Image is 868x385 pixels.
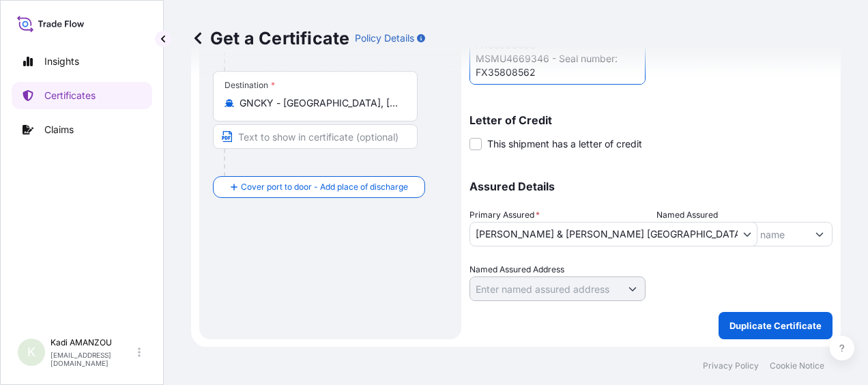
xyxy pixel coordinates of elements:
[807,222,832,246] button: Show suggestions
[355,31,414,45] p: Policy Details
[719,312,833,339] button: Duplicate Certificate
[44,55,79,68] p: Insights
[44,89,96,102] p: Certificates
[12,48,152,75] a: Insights
[469,208,540,222] span: Primary Assured
[44,123,74,137] p: Claims
[703,360,759,371] a: Privacy Policy
[50,337,135,348] p: Kadi AMANZOU
[469,263,564,276] label: Named Assured Address
[469,222,757,246] button: [PERSON_NAME] & [PERSON_NAME] [GEOGRAPHIC_DATA] (Pty) Ltd
[476,227,738,241] span: [PERSON_NAME] & [PERSON_NAME] [GEOGRAPHIC_DATA] (Pty) Ltd
[191,27,349,49] p: Get a Certificate
[213,176,425,198] button: Cover port to door - Add place of discharge
[487,137,642,151] span: This shipment has a letter of credit
[12,116,152,143] a: Claims
[241,180,408,194] span: Cover port to door - Add place of discharge
[50,351,135,367] p: [EMAIL_ADDRESS][DOMAIN_NAME]
[469,115,833,126] p: Letter of Credit
[12,82,152,109] a: Certificates
[240,96,401,110] input: Destination
[656,208,718,222] label: Named Assured
[27,345,35,359] span: K
[470,276,620,301] input: Named Assured Address
[620,276,645,301] button: Show suggestions
[770,360,824,371] a: Cookie Notice
[213,124,418,149] input: Text to appear on certificate
[225,80,275,91] div: Destination
[469,181,833,192] p: Assured Details
[729,319,822,332] p: Duplicate Certificate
